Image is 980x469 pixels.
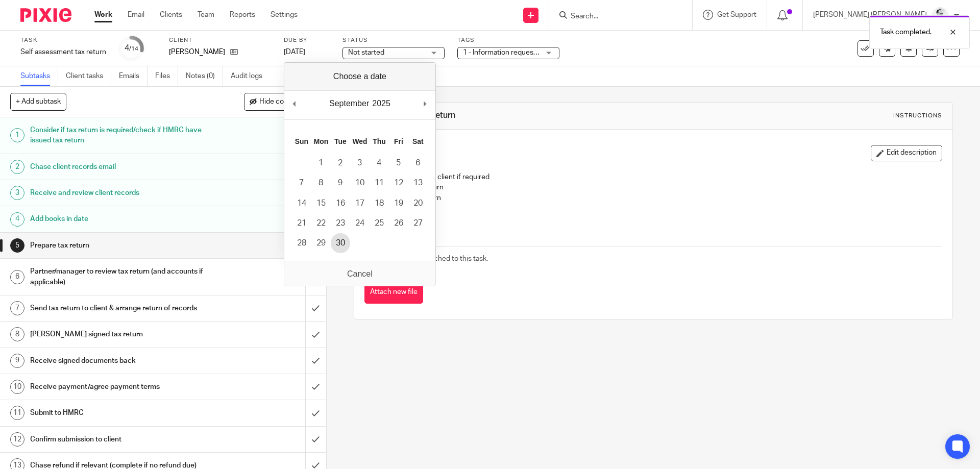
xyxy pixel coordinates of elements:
button: Previous Month [289,96,300,111]
button: 15 [311,193,331,213]
button: 4 [370,153,389,173]
div: 1 [10,128,24,142]
abbr: Wednesday [352,137,367,145]
h1: Confirm submission to client [30,432,207,447]
div: 4 [125,42,138,54]
span: Hide completed [259,98,310,106]
span: There are no files attached to this task. [365,255,488,262]
h1: Receive and review client records [30,185,207,201]
div: 4 [10,212,24,227]
p: [PERSON_NAME] [169,47,225,57]
button: 18 [370,193,389,213]
button: 25 [370,213,389,233]
button: Attach new file [364,281,423,304]
button: 17 [350,193,370,213]
button: 19 [389,193,408,213]
h1: [PERSON_NAME] signed tax return [30,327,207,342]
button: 12 [389,173,408,193]
button: 1 [311,153,331,173]
h1: Partner/manager to review tax return (and accounts if applicable) [30,264,207,290]
h1: Prepare tax return [386,110,675,121]
abbr: Friday [394,137,403,145]
label: Due by [284,36,330,44]
div: 2 [10,160,24,174]
button: 22 [311,213,331,233]
div: 2025 [371,96,392,111]
label: Client [169,36,271,44]
button: 8 [311,173,331,193]
button: Edit description [871,145,942,161]
div: 9 [10,354,24,368]
label: Task [20,36,106,44]
h1: Send tax return to client & arrange return of records [30,301,207,316]
button: 14 [292,193,311,213]
div: 8 [10,327,24,341]
a: Reports [230,10,255,20]
div: 10 [10,380,24,394]
abbr: Thursday [373,137,385,145]
button: 2 [331,153,350,173]
button: + Add subtask [10,93,66,110]
img: Mass_2025.jpg [932,7,948,23]
button: 9 [331,173,350,193]
h1: Receive payment/agree payment terms [30,379,207,394]
p: Prepare tax return [385,182,941,192]
a: Audit logs [231,66,270,86]
a: Notes (0) [186,66,223,86]
img: Pixie [20,8,71,22]
button: 10 [350,173,370,193]
button: 5 [389,153,408,173]
button: 24 [350,213,370,233]
div: 7 [10,301,24,315]
a: Clients [160,10,182,20]
div: Instructions [893,112,942,120]
a: Settings [271,10,298,20]
div: 6 [10,270,24,284]
abbr: Monday [314,137,328,145]
p: Send queries to client if required [385,172,941,182]
button: 7 [292,173,311,193]
h1: Submit to HMRC [30,405,207,421]
p: Review tax return [385,193,941,203]
button: 26 [389,213,408,233]
div: 11 [10,406,24,420]
a: Files [155,66,178,86]
span: Not started [348,49,384,56]
label: Status [342,36,445,44]
button: 30 [331,233,350,253]
button: 20 [408,193,428,213]
h1: Consider if tax return is required/check if HMRC have issued tax return [30,122,207,149]
button: Next Month [420,96,430,111]
button: 27 [408,213,428,233]
button: 23 [331,213,350,233]
p: Task completed. [880,27,932,37]
a: Client tasks [66,66,111,86]
button: Hide completed [244,93,316,110]
div: 5 [10,238,24,253]
abbr: Sunday [295,137,308,145]
abbr: Saturday [412,137,424,145]
button: 6 [408,153,428,173]
button: 16 [331,193,350,213]
button: 29 [311,233,331,253]
a: Subtasks [20,66,58,86]
h1: Receive signed documents back [30,353,207,368]
button: 21 [292,213,311,233]
small: /14 [129,46,138,52]
a: Emails [119,66,148,86]
button: 13 [408,173,428,193]
a: Team [198,10,214,20]
span: 1 - Information requested [463,49,544,56]
button: 11 [370,173,389,193]
h1: Chase client records email [30,159,207,175]
abbr: Tuesday [334,137,347,145]
button: 28 [292,233,311,253]
a: Work [94,10,112,20]
div: September [328,96,371,111]
h1: Add books in date [30,211,207,227]
a: Email [128,10,144,20]
div: Self assessment tax return [20,47,106,57]
button: 3 [350,153,370,173]
div: 12 [10,432,24,447]
span: [DATE] [284,48,305,56]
